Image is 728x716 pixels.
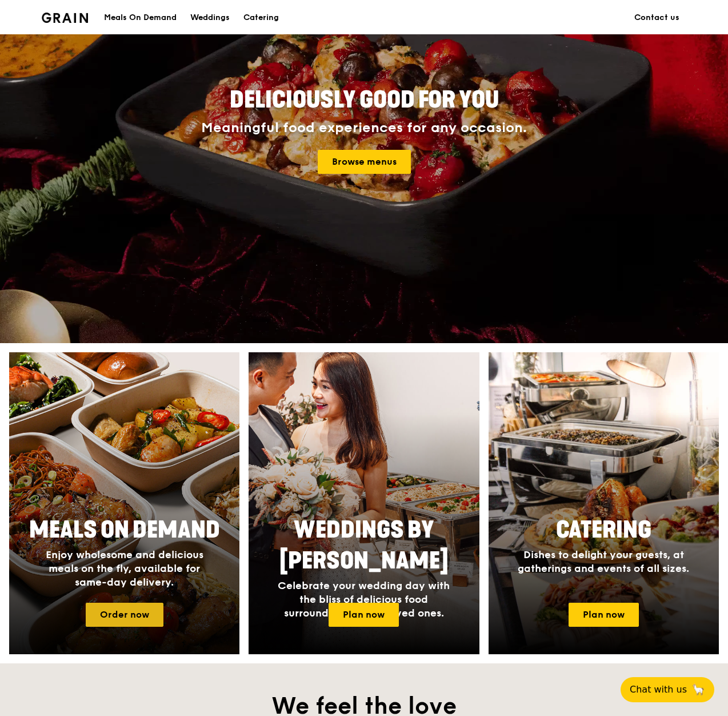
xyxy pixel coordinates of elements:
[627,1,686,35] a: Contact us
[183,1,237,35] a: Weddings
[230,86,499,114] span: Deliciously good for you
[243,1,279,35] div: Catering
[249,352,479,654] a: Weddings by [PERSON_NAME]Celebrate your wedding day with the bliss of delicious food surrounded b...
[42,13,88,23] img: Grain
[630,683,687,697] span: Chat with us
[158,120,570,136] div: Meaningful food experiences for any occasion.
[104,1,177,35] div: Meals On Demand
[46,548,203,588] span: Enjoy wholesome and delicious meals on the fly, available for same-day delivery.
[237,1,286,35] a: Catering
[9,352,239,654] a: Meals On DemandEnjoy wholesome and delicious meals on the fly, available for same-day delivery.Or...
[556,516,651,544] span: Catering
[569,603,639,627] a: Plan now
[318,150,411,174] a: Browse menus
[691,683,705,697] span: 🦙
[278,579,450,619] span: Celebrate your wedding day with the bliss of delicious food surrounded by your loved ones.
[489,352,719,654] img: catering-card.e1cfaf3e.jpg
[279,516,449,575] span: Weddings by [PERSON_NAME]
[249,352,479,654] img: weddings-card.4f3003b8.jpg
[329,603,399,627] a: Plan now
[190,1,230,35] div: Weddings
[86,603,163,627] a: Order now
[518,548,689,575] span: Dishes to delight your guests, at gatherings and events of all sizes.
[29,516,220,544] span: Meals On Demand
[621,677,714,702] button: Chat with us🦙
[489,352,719,654] a: CateringDishes to delight your guests, at gatherings and events of all sizes.Plan now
